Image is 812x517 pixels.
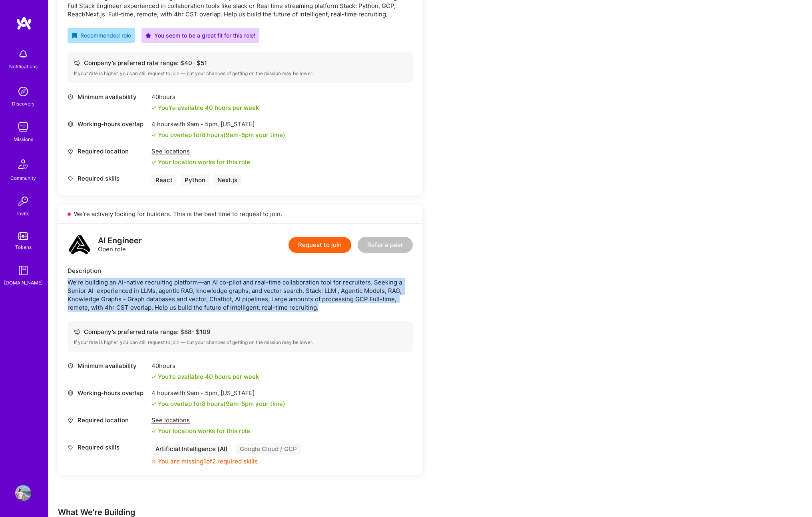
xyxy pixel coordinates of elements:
[74,60,80,66] i: icon Cash
[68,174,147,183] div: Required skills
[145,33,151,38] i: icon PurpleStar
[68,148,74,154] i: icon Location
[68,121,74,127] i: icon World
[18,232,28,240] img: tokens
[74,329,80,335] i: icon Cash
[9,62,38,71] div: Notifications
[72,31,131,40] div: Recommended role
[68,94,74,100] i: icon Clock
[151,147,250,155] div: See locations
[68,443,147,451] div: Required skills
[68,266,413,275] div: Description
[151,389,285,397] div: 4 hours with [US_STATE]
[13,485,33,501] a: User Avatar
[68,120,147,128] div: Working-hours overlap
[14,155,33,174] img: Community
[74,70,406,77] div: If your rate is higher, you can still request to join — but your chances of getting on the missio...
[68,389,147,397] div: Working-hours overlap
[185,120,221,128] span: 9am - 5pm ,
[151,133,156,137] i: icon Check
[68,278,413,312] div: We’re building an AI-native recruiting platform—an AI co-pilot and real-time collaboration tool f...
[68,147,147,155] div: Required location
[72,33,77,38] i: icon RecommendedBadge
[358,237,413,253] button: Refer a peer
[151,443,232,455] div: Artificial Intelligence (AI)
[68,444,74,450] i: icon Tag
[10,174,36,182] div: Community
[226,400,254,408] span: 9am - 5pm
[68,175,74,181] i: icon Tag
[68,363,74,369] i: icon Clock
[74,339,406,346] div: If your rate is higher, you can still request to join — but your chances of getting on the missio...
[74,59,406,67] div: Company’s preferred rate range: $ 40 - $ 51
[226,131,254,139] span: 9am - 5pm
[12,99,35,108] div: Discovery
[151,158,250,166] div: Your location works for this role
[151,429,156,433] i: icon Check
[15,262,31,278] img: guide book
[68,233,92,257] img: logo
[185,389,221,397] span: 9am - 5pm ,
[68,416,147,424] div: Required location
[151,93,259,101] div: 40 hours
[15,46,31,62] img: bell
[14,135,33,143] div: Missions
[74,328,406,336] div: Company’s preferred rate range: $ 88 - $ 109
[4,278,43,287] div: [DOMAIN_NAME]
[58,205,422,223] div: We’re actively looking for builders. This is the best time to request to join.
[151,427,250,435] div: Your location works for this role
[16,16,32,30] img: logo
[151,416,250,424] div: See locations
[68,417,74,423] i: icon Location
[289,237,351,253] button: Request to join
[181,174,209,186] div: Python
[145,31,255,40] div: You seem to be a great fit for this role!
[151,372,259,381] div: You're available 40 hours per week
[158,131,285,139] div: You overlap for 8 hours ( your time)
[98,237,142,245] div: AI Engineer
[15,485,31,501] img: User Avatar
[98,237,142,253] div: Open role
[15,193,31,209] img: Invite
[151,160,156,165] i: icon Check
[151,374,156,379] i: icon Check
[68,390,74,396] i: icon World
[15,243,32,251] div: Tokens
[151,459,156,464] i: icon CloseOrange
[151,103,259,112] div: You're available 40 hours per week
[68,93,147,101] div: Minimum availability
[151,174,177,186] div: React
[151,402,156,406] i: icon Check
[158,457,258,465] div: You are missing 1 of 2 required skills
[236,443,301,455] div: Google Cloud / GCP
[15,84,31,99] img: discovery
[15,119,31,135] img: teamwork
[151,105,156,110] i: icon Check
[151,120,285,128] div: 4 hours with [US_STATE]
[17,209,30,218] div: Invite
[213,174,241,186] div: Next.js
[68,362,147,370] div: Minimum availability
[151,362,259,370] div: 40 hours
[158,400,285,408] div: You overlap for 8 hours ( your time)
